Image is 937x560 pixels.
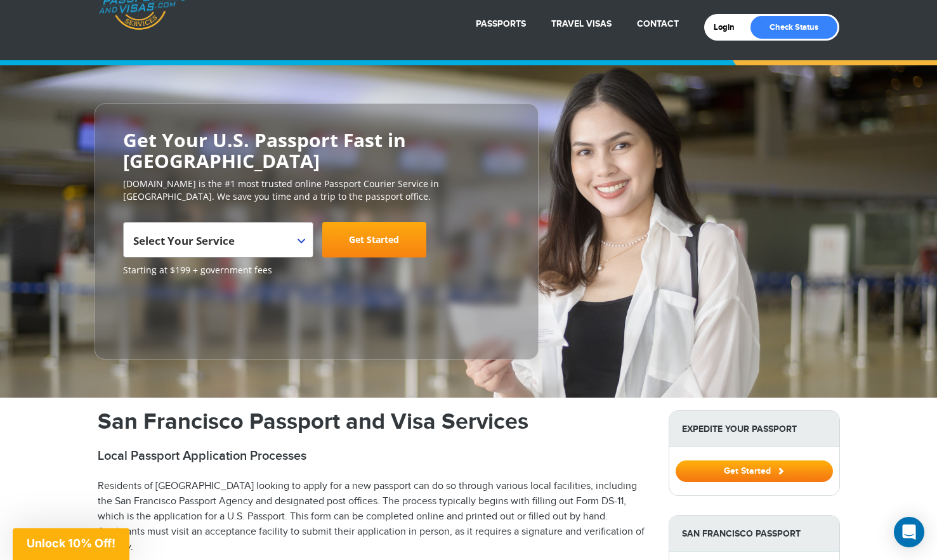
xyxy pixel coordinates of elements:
[123,264,510,277] span: Starting at $199 + government fees
[322,222,426,257] a: Get Started
[98,410,650,433] h1: San Francisco Passport and Visa Services
[676,460,833,482] button: Get Started
[98,448,650,464] h2: Local Passport Application Processes
[123,129,510,171] h2: Get Your U.S. Passport Fast in [GEOGRAPHIC_DATA]
[123,178,510,203] p: [DOMAIN_NAME] is the #1 most trusted online Passport Courier Service in [GEOGRAPHIC_DATA]. We sav...
[637,18,679,29] a: Contact
[13,528,129,560] div: Unlock 10% Off!
[98,479,650,555] p: Residents of [GEOGRAPHIC_DATA] looking to apply for a new passport can do so through various loca...
[27,537,115,550] span: Unlock 10% Off!
[476,18,526,29] a: Passports
[894,517,924,547] div: Open Intercom Messenger
[133,233,235,248] span: Select Your Service
[750,16,837,39] a: Check Status
[669,516,839,552] strong: San Francisco Passport
[714,22,744,32] a: Login
[133,227,300,263] span: Select Your Service
[676,466,833,476] a: Get Started
[123,222,313,257] span: Select Your Service
[551,18,612,29] a: Travel Visas
[669,411,839,447] strong: Expedite Your Passport
[123,283,218,346] iframe: Customer reviews powered by Trustpilot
